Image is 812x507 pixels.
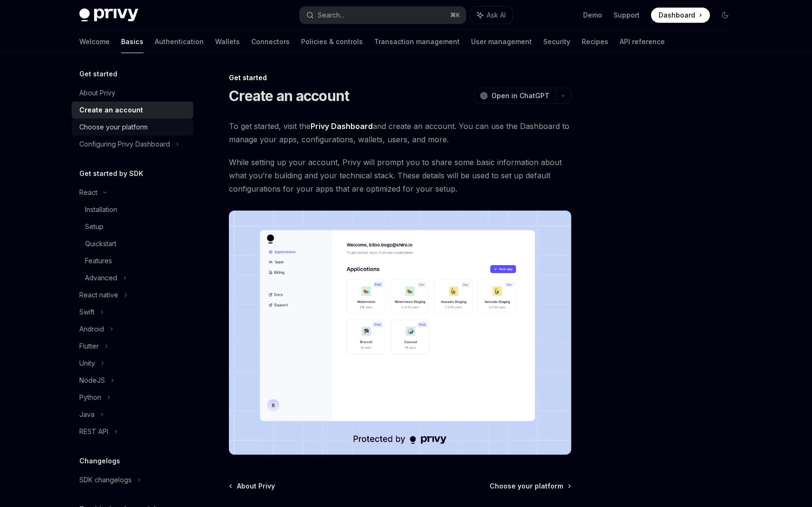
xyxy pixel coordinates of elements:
div: Configuring Privy Dashboard [79,138,170,150]
div: Java [79,409,94,420]
div: NodeJS [79,375,105,386]
a: Create an account [72,101,193,119]
div: Python [79,392,101,403]
div: About Privy [79,87,115,99]
a: Choose your platform [72,119,193,136]
a: API reference [620,30,665,53]
span: Ask AI [487,10,506,20]
div: REST API [79,426,108,437]
a: Installation [72,201,193,218]
span: Open in ChatGPT [491,91,549,101]
div: Create an account [79,104,143,116]
a: Privy Dashboard [311,121,373,131]
button: Toggle dark mode [718,8,733,23]
a: User management [471,30,532,53]
span: Dashboard [659,10,695,20]
div: SDK changelogs [79,474,132,486]
a: Security [543,30,570,53]
a: About Privy [72,84,193,101]
a: Welcome [79,30,110,53]
a: Support [614,10,640,20]
a: Basics [121,30,143,53]
a: Connectors [251,30,290,53]
a: About Privy [230,481,275,491]
h5: Changelogs [79,455,120,467]
h1: Create an account [229,87,349,104]
span: While setting up your account, Privy will prompt you to share some basic information about what y... [229,156,571,195]
a: Demo [583,10,602,20]
div: Advanced [85,272,117,284]
h5: Get started [79,68,117,80]
a: Features [72,252,193,269]
div: Installation [85,204,117,215]
button: Search...⌘K [300,7,466,24]
a: Dashboard [651,8,710,23]
button: Ask AI [471,7,512,24]
a: Transaction management [374,30,460,53]
div: React [79,187,97,198]
span: To get started, visit the and create an account. You can use the Dashboard to manage your apps, c... [229,120,571,146]
button: Open in ChatGPT [474,88,555,104]
span: ⌘ K [450,11,460,19]
a: Choose your platform [490,481,570,491]
div: Quickstart [85,238,116,249]
span: Choose your platform [490,481,563,491]
div: Android [79,323,104,335]
a: Setup [72,218,193,235]
a: Policies & controls [301,30,363,53]
span: About Privy [237,481,275,491]
img: dark logo [79,9,138,22]
div: React native [79,289,118,301]
div: Features [85,255,112,267]
div: Search... [318,9,344,21]
div: Choose your platform [79,121,148,133]
div: Setup [85,221,104,232]
img: images/Dash.png [229,211,571,455]
div: Flutter [79,341,99,352]
a: Wallets [215,30,240,53]
div: Swift [79,306,94,318]
a: Recipes [582,30,608,53]
a: Quickstart [72,235,193,252]
div: Unity [79,358,95,369]
a: Authentication [155,30,204,53]
h5: Get started by SDK [79,168,143,179]
div: Get started [229,73,571,83]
